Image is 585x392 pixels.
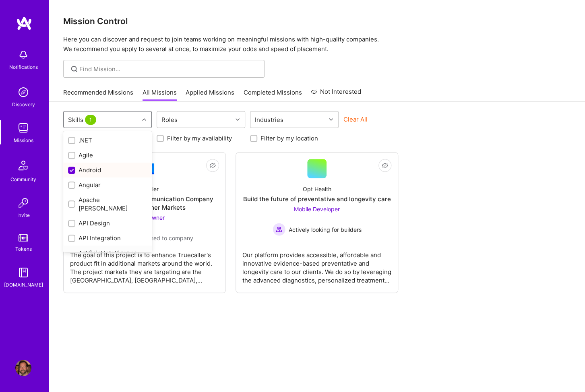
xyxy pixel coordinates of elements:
[16,16,32,31] img: logo
[142,118,146,122] i: icon Chevron
[112,234,193,242] span: Builders proposed to company
[273,223,285,236] img: Actively looking for builders
[167,134,232,142] label: Filter by my availability
[13,360,33,376] a: User Avatar
[143,88,177,101] a: All Missions
[15,360,31,376] img: User Avatar
[10,175,36,184] div: Community
[14,136,33,144] div: Missions
[70,244,219,285] div: The goal of this project is to enhance Truecaller's product fit in additional markets around the ...
[85,115,96,125] span: 1
[15,195,31,211] img: Invite
[17,211,30,219] div: Invite
[242,244,391,285] div: Our platform provides accessible, affordable and innovative evidence-based preventative and longe...
[303,185,331,193] div: Opt Health
[68,249,147,266] div: Artificial Intelligence (AI)
[289,225,362,234] span: Actively looking for builders
[68,219,147,227] div: API Design
[70,64,79,74] i: icon SearchGrey
[4,281,43,289] div: [DOMAIN_NAME]
[209,162,216,169] i: icon EyeClosed
[186,88,234,101] a: Applied Missions
[79,65,258,73] input: Find Mission...
[68,196,147,213] div: Apache [PERSON_NAME]
[343,115,368,124] button: Clear All
[15,264,31,281] img: guide book
[68,181,147,189] div: Angular
[253,114,285,126] div: Industries
[68,136,147,144] div: .NET
[236,118,240,122] i: icon Chevron
[15,245,32,253] div: Tokens
[244,88,302,101] a: Completed Missions
[243,195,391,203] div: Build the future of preventative and longevity care
[63,88,133,101] a: Recommended Missions
[329,118,333,122] i: icon Chevron
[242,159,391,286] a: Opt HealthBuild the future of preventative and longevity careMobile Developer Actively looking fo...
[19,234,28,241] img: tokens
[294,206,340,213] span: Mobile Developer
[63,16,571,26] h3: Mission Control
[9,63,38,71] div: Notifications
[15,47,31,63] img: bell
[159,114,180,126] div: Roles
[63,35,571,54] p: Here you can discover and request to join teams working on meaningful missions with high-quality ...
[66,114,100,126] div: Skills
[15,120,31,136] img: teamwork
[14,156,33,175] img: Community
[382,162,388,169] i: icon EyeClosed
[68,166,147,174] div: Android
[15,84,31,100] img: discovery
[12,100,35,109] div: Discovery
[68,234,147,242] div: API Integration
[311,87,361,101] a: Not Interested
[260,134,318,142] label: Filter by my location
[68,151,147,159] div: Agile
